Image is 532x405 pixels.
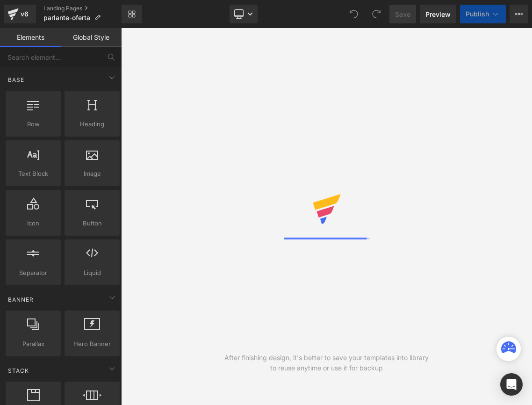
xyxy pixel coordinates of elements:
[460,5,506,23] button: Publish
[8,339,58,349] span: Parallax
[7,75,25,84] span: Base
[4,5,36,23] a: v6
[7,295,35,304] span: Banner
[67,169,117,179] span: Image
[345,5,363,23] button: Undo
[67,339,117,349] span: Hero Banner
[67,119,117,129] span: Heading
[425,9,451,19] span: Preview
[8,169,58,179] span: Text Block
[224,353,430,373] div: After finishing design, it's better to save your templates into library to reuse anytime or use i...
[367,5,386,23] button: Redo
[43,5,122,12] a: Landing Pages
[7,366,30,375] span: Stack
[8,218,58,228] span: Icon
[420,5,456,23] a: Preview
[19,8,30,20] div: v6
[466,10,489,18] span: Publish
[510,5,528,23] button: More
[43,14,90,22] span: parlante-oferta
[122,5,142,23] a: New Library
[67,268,117,278] span: Liquid
[8,268,58,278] span: Separator
[8,119,58,129] span: Row
[395,9,410,19] span: Save
[500,373,523,396] div: Open Intercom Messenger
[67,218,117,228] span: Button
[61,28,122,47] a: Global Style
